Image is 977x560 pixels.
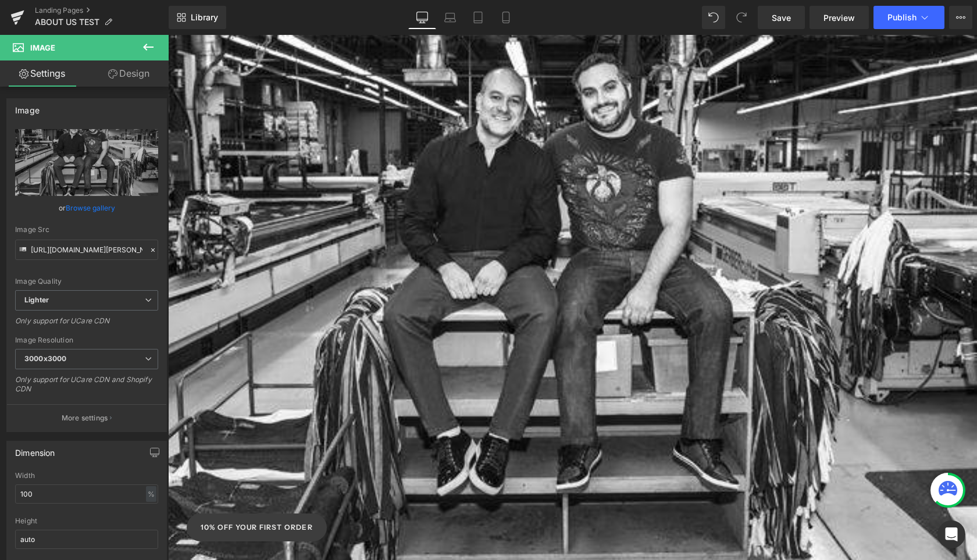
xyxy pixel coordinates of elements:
[772,12,791,24] span: Save
[15,375,158,401] div: Only support for UCare CDN and Shopify CDN
[492,6,520,29] a: Mobile
[15,336,158,344] div: Image Resolution
[702,6,725,29] button: Undo
[15,240,158,260] input: Link
[15,472,158,480] div: Width
[146,486,156,502] div: %
[24,354,66,363] b: 3000x3000
[408,6,436,29] a: Desktop
[730,6,753,29] button: Redo
[87,60,171,87] a: Design
[15,441,55,458] div: Dimension
[62,413,108,423] p: More settings
[823,12,855,24] span: Preview
[873,6,944,29] button: Publish
[169,6,226,29] a: New Library
[949,6,972,29] button: More
[7,404,166,431] button: More settings
[15,226,158,234] div: Image Src
[35,6,169,15] a: Landing Pages
[937,520,965,548] div: Open Intercom Messenger
[33,487,145,498] h2: 10% off your first order
[15,316,158,333] div: Only support for UCare CDN
[35,17,99,27] span: ABOUT US TEST
[15,530,158,549] input: auto
[810,6,869,29] a: Preview
[191,12,218,23] span: Library
[15,484,158,504] input: auto
[24,295,49,304] b: Lighter
[436,6,464,29] a: Laptop
[15,99,40,115] div: Image
[887,13,917,22] span: Publish
[15,517,158,525] div: Height
[464,6,492,29] a: Tablet
[30,43,55,52] span: Image
[15,277,158,286] div: Image Quality
[15,202,158,214] div: or
[66,198,115,218] a: Browse gallery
